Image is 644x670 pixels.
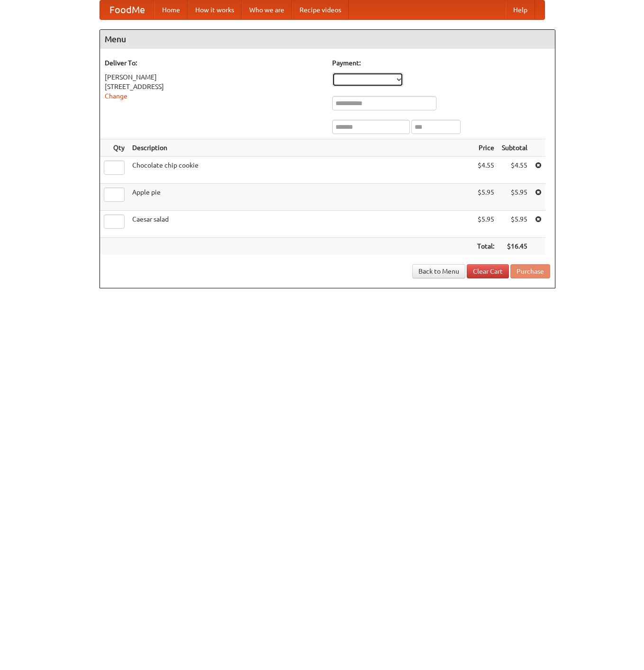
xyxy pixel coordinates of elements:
h4: Menu [100,30,555,49]
th: Total: [473,238,498,255]
a: Clear Cart [467,264,509,278]
button: Purchase [510,264,550,278]
td: $4.55 [473,157,498,184]
a: Recipe videos [292,0,349,19]
th: $16.45 [498,238,531,255]
th: Description [128,139,473,157]
h5: Payment: [332,58,550,68]
a: Who we are [242,0,292,19]
td: $5.95 [498,184,531,211]
h5: Deliver To: [105,58,323,68]
td: Caesar salad [128,211,473,238]
a: FoodMe [100,0,154,19]
td: Chocolate chip cookie [128,157,473,184]
td: $4.55 [498,157,531,184]
td: $5.95 [473,211,498,238]
td: $5.95 [473,184,498,211]
a: How it works [188,0,242,19]
th: Subtotal [498,139,531,157]
a: Back to Menu [412,264,465,278]
a: Home [154,0,188,19]
th: Price [473,139,498,157]
div: [STREET_ADDRESS] [105,82,323,91]
a: Help [506,0,535,19]
a: Change [105,92,127,100]
div: [PERSON_NAME] [105,72,323,82]
th: Qty [100,139,128,157]
td: Apple pie [128,184,473,211]
td: $5.95 [498,211,531,238]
